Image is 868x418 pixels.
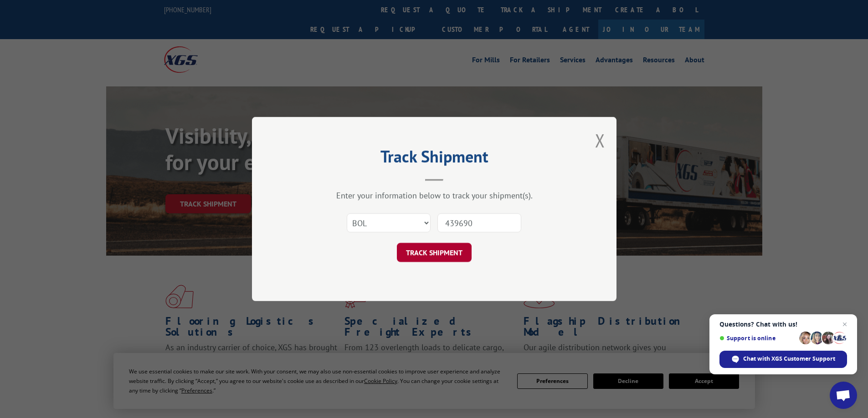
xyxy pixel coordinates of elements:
[830,382,857,409] a: Open chat
[743,355,835,363] span: Chat with XGS Customer Support
[595,128,605,152] button: Close modal
[298,150,571,167] h2: Track Shipment
[437,213,521,232] input: Number(s)
[298,190,571,201] div: Enter your information below to track your shipment(s).
[719,335,796,342] span: Support is online
[719,321,847,328] span: Questions? Chat with us!
[719,351,847,368] span: Chat with XGS Customer Support
[397,243,472,262] button: TRACK SHIPMENT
